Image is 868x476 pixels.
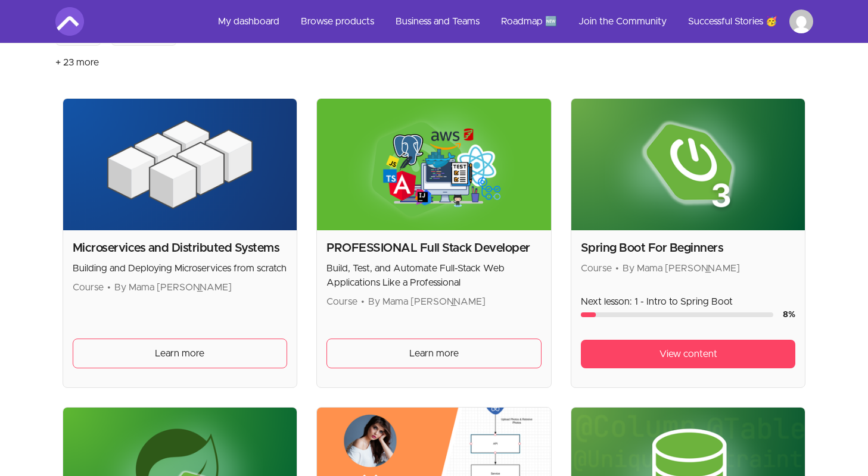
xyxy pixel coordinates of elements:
[291,7,384,36] a: Browse products
[73,283,104,292] span: Course
[569,7,676,36] a: Join the Community
[73,240,288,256] h2: Microservices and Distributed Systems
[659,347,717,361] span: View content
[73,339,288,368] a: Learn more
[386,7,489,36] a: Business and Teams
[571,99,805,230] img: Product image for Spring Boot For Beginners
[55,46,99,79] button: + 23 more
[581,340,796,368] a: View content
[326,261,542,290] p: Build, Test, and Automate Full-Stack Web Applications Like a Professional
[615,264,619,273] span: •
[789,10,813,33] img: Profile image for baraka sikana
[679,7,787,36] a: Successful Stories 🥳
[361,297,365,306] span: •
[317,99,551,230] img: Product image for PROFESSIONAL Full Stack Developer
[209,7,813,36] nav: Main
[581,295,796,309] p: Next lesson: 1 - Intro to Spring Boot
[155,346,204,361] span: Learn more
[491,7,567,36] a: Roadmap 🆕
[368,297,486,306] span: By Mama [PERSON_NAME]
[114,283,232,292] span: By Mama [PERSON_NAME]
[107,283,111,292] span: •
[73,261,288,275] p: Building and Deploying Microservices from scratch
[209,7,289,36] a: My dashboard
[55,7,84,36] img: Amigoscode logo
[783,311,795,319] span: 8 %
[326,339,542,368] a: Learn more
[63,99,297,230] img: Product image for Microservices and Distributed Systems
[326,240,542,256] h2: PROFESSIONAL Full Stack Developer
[581,312,774,317] div: Course progress
[326,297,357,306] span: Course
[409,346,459,361] span: Learn more
[581,240,796,256] h2: Spring Boot For Beginners
[623,264,740,273] span: By Mama [PERSON_NAME]
[581,264,612,273] span: Course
